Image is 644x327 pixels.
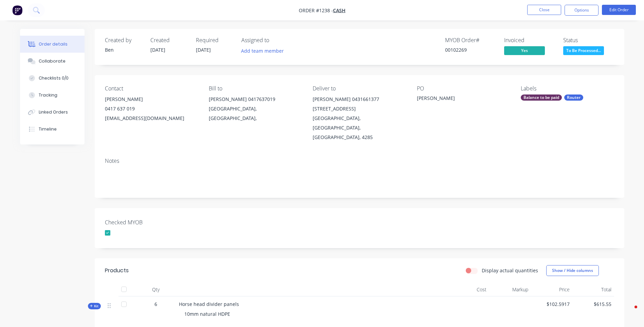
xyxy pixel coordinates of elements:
[20,121,85,138] button: Timeline
[39,109,68,115] div: Linked Orders
[572,283,614,296] div: Total
[241,37,309,44] div: Assigned to
[417,85,510,92] div: PO
[39,58,66,64] div: Collaborate
[39,41,68,47] div: Order details
[417,94,502,104] div: [PERSON_NAME]
[105,104,198,114] div: 0417 637 019
[445,37,496,44] div: MYOB Order #
[20,36,85,53] button: Order details
[12,5,22,15] img: Factory
[445,46,496,53] div: 00102269
[196,47,211,53] span: [DATE]
[150,47,165,53] span: [DATE]
[179,301,239,307] span: Horse head divider panels
[209,94,302,104] div: [PERSON_NAME] 0417637019
[313,94,406,114] div: [PERSON_NAME] 0431661377 [STREET_ADDRESS]
[105,37,142,44] div: Created by
[299,7,333,14] span: Order #1238 -
[448,283,490,296] div: Cost
[237,46,287,55] button: Add team member
[90,304,99,309] span: Kit
[20,104,85,121] button: Linked Orders
[105,94,198,123] div: [PERSON_NAME]0417 637 019[EMAIL_ADDRESS][DOMAIN_NAME]
[209,94,302,123] div: [PERSON_NAME] 0417637019[GEOGRAPHIC_DATA], [GEOGRAPHIC_DATA],
[20,87,85,104] button: Tracking
[563,46,604,56] button: To Be Processed...
[546,265,599,276] button: Show / Hide columns
[527,5,561,15] button: Close
[575,300,611,308] span: $615.55
[209,104,302,123] div: [GEOGRAPHIC_DATA], [GEOGRAPHIC_DATA],
[88,303,101,309] div: Kit
[105,114,198,123] div: [EMAIL_ADDRESS][DOMAIN_NAME]
[39,126,57,132] div: Timeline
[20,53,85,70] button: Collaborate
[184,311,230,317] span: 10mm natural HDPE
[333,7,346,14] a: Cash
[482,267,538,274] label: Display actual quantities
[313,94,406,142] div: [PERSON_NAME] 0431661377 [STREET_ADDRESS][GEOGRAPHIC_DATA], [GEOGRAPHIC_DATA], [GEOGRAPHIC_DATA],...
[209,85,302,92] div: Bill to
[105,158,614,164] div: Notes
[531,283,573,296] div: Price
[521,94,562,101] div: Balance to be paid
[565,5,599,16] button: Options
[504,37,555,44] div: Invoiced
[105,85,198,92] div: Contact
[489,283,531,296] div: Markup
[564,94,583,101] div: Router
[621,304,637,320] iframe: Intercom live chat
[105,46,142,53] div: Ben
[105,94,198,104] div: [PERSON_NAME]
[534,300,570,308] span: $102.5917
[105,218,190,226] label: Checked MYOB
[39,92,57,98] div: Tracking
[196,37,233,44] div: Required
[241,46,288,55] button: Add team member
[20,70,85,87] button: Checklists 0/0
[39,75,69,81] div: Checklists 0/0
[563,46,604,55] span: To Be Processed...
[563,37,614,44] div: Status
[150,37,188,44] div: Created
[313,114,406,142] div: [GEOGRAPHIC_DATA], [GEOGRAPHIC_DATA], [GEOGRAPHIC_DATA], 4285
[602,5,636,15] button: Edit Order
[135,283,176,296] div: Qty
[154,300,157,308] span: 6
[521,85,614,92] div: Labels
[504,46,545,55] span: Yes
[313,85,406,92] div: Deliver to
[105,266,129,275] div: Products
